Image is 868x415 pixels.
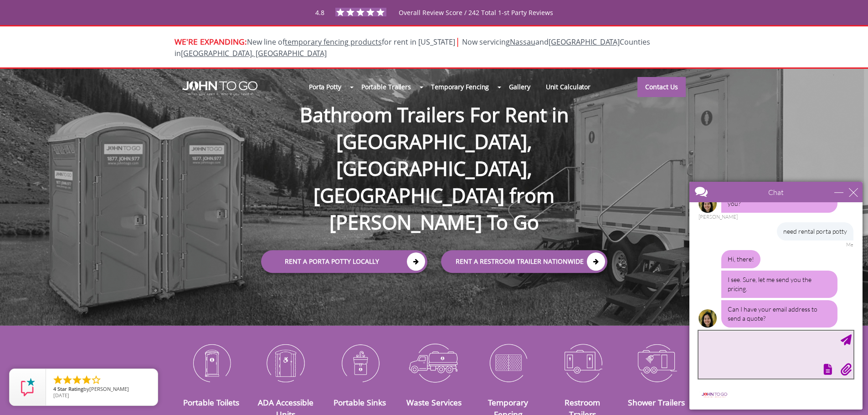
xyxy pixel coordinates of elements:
[72,374,82,385] li: 
[334,397,386,408] a: Portable Sinks
[404,339,464,386] img: Waste-Services-icon_N.png
[501,77,538,97] a: Gallery
[91,374,102,385] li: 
[255,339,316,386] img: ADA-Accessible-Units-icon_N.png
[354,77,419,97] a: Portable Trailers
[406,397,462,408] a: Waste Services
[53,385,56,392] span: 4
[181,339,242,386] img: Portable-Toilets-icon_N.png
[538,77,599,97] a: Unit Calculator
[423,77,497,97] a: Temporary Fencing
[53,392,69,399] span: [DATE]
[399,8,553,35] span: Overall Review Score / 242 Total 1-st Party Reviews
[175,37,650,58] span: Now servicing and Counties in
[285,37,382,47] a: temporary fencing products
[181,48,327,58] a: [GEOGRAPHIC_DATA], [GEOGRAPHIC_DATA]
[549,37,620,47] a: [GEOGRAPHIC_DATA]
[53,386,150,393] span: by
[182,81,257,96] img: JOHN to go
[329,339,390,386] img: Portable-Sinks-icon_N.png
[57,385,83,392] span: Star Rating
[261,250,427,273] a: Rent a Porta Potty Locally
[62,374,73,385] li: 
[627,339,687,386] img: Shower-Trailers-icon_N.png
[52,374,63,385] li: 
[301,77,349,97] a: Porta Potty
[89,385,129,392] span: [PERSON_NAME]
[684,176,868,415] iframe: Live Chat Box
[637,77,686,97] a: Contact Us
[478,339,539,386] img: Temporary-Fencing-cion_N.png
[81,374,92,385] li: 
[455,35,460,47] span: |
[252,72,616,236] h1: Bathroom Trailers For Rent in [GEOGRAPHIC_DATA], [GEOGRAPHIC_DATA], [GEOGRAPHIC_DATA] from [PERSO...
[441,250,607,273] a: rent a RESTROOM TRAILER Nationwide
[552,339,613,386] img: Restroom-Trailers-icon_N.png
[175,36,247,47] span: WE'RE EXPANDING:
[175,37,650,58] span: New line of for rent in [US_STATE]
[315,8,324,17] span: 4.8
[19,378,37,396] img: Review Rating
[628,397,685,408] a: Shower Trailers
[183,397,239,408] a: Portable Toilets
[510,37,535,47] a: Nassau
